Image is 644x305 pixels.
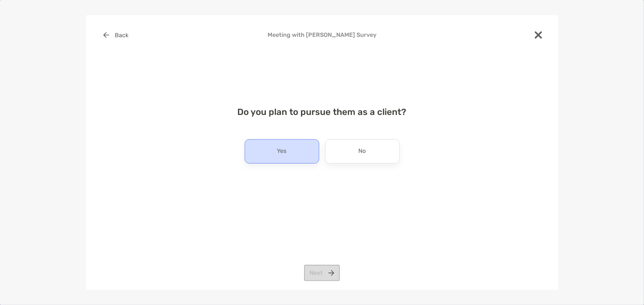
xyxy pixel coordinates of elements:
h4: Do you plan to pursue them as a client? [98,107,547,117]
p: Yes [277,146,287,157]
img: button icon [103,32,109,38]
img: close modal [535,31,542,39]
p: No [359,146,366,157]
h4: Meeting with [PERSON_NAME] Survey [98,31,547,38]
button: Back [98,27,134,43]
